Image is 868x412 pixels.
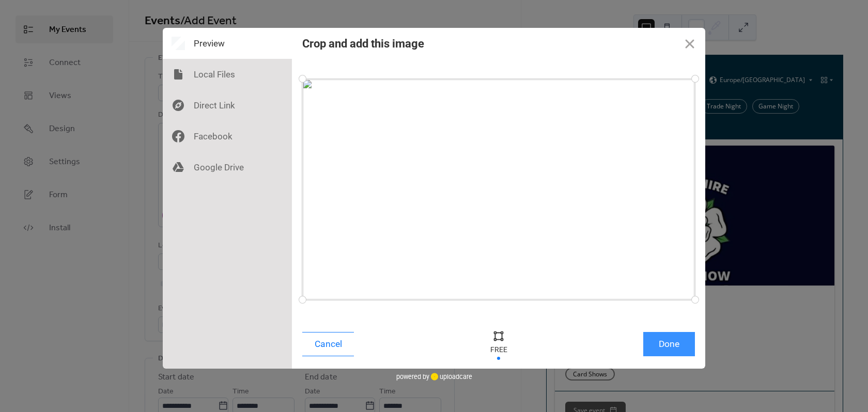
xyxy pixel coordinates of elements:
div: Local Files [163,59,292,90]
div: Google Drive [163,152,292,183]
button: Cancel [302,332,354,356]
a: uploadcare [429,373,472,381]
button: Done [643,332,695,356]
div: Direct Link [163,90,292,121]
div: powered by [396,369,472,384]
div: Facebook [163,121,292,152]
div: Crop and add this image [302,37,424,50]
button: Close [674,28,705,59]
div: Preview [163,28,292,59]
